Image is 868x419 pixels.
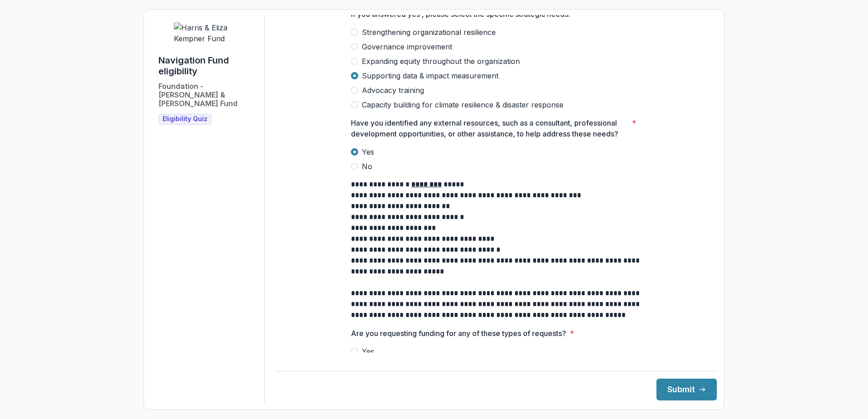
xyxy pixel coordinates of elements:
p: Are you requesting funding for any of these types of requests? [351,328,566,339]
img: Harris & Eliza Kempner Fund [174,22,242,44]
span: Supporting data & impact measurement [362,70,498,81]
button: Submit [656,379,717,400]
h2: Foundation - [PERSON_NAME] & [PERSON_NAME] Fund [158,82,257,108]
h1: Navigation Fund eligibility [158,55,257,77]
span: Eligibility Quiz [163,115,207,123]
span: Advocacy training [362,85,424,96]
span: Expanding equity throughout the organization [362,56,520,67]
span: Yes [362,146,374,157]
p: Have you identified any external resources, such as a consultant, professional development opport... [351,117,628,139]
span: No [362,161,372,172]
span: Yes [362,346,374,357]
span: Strengthening organizational resilience [362,27,496,38]
span: Governance improvement [362,41,452,52]
span: Capacity building for climate resilience & disaster response [362,99,563,110]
